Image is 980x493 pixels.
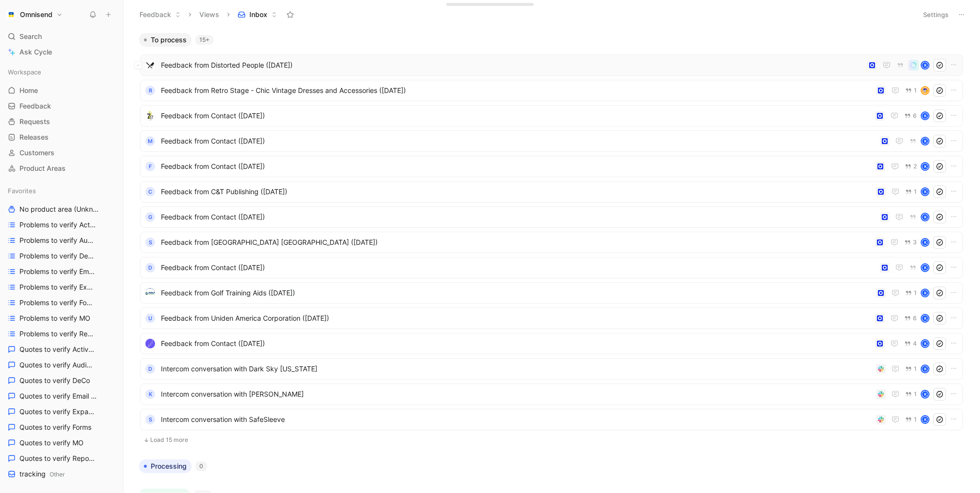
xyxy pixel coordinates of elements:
span: Feedback from C&T Publishing ([DATE]) [161,186,872,198]
div: K [922,188,928,195]
a: UFeedback from Uniden America Corporation ([DATE])6K [140,308,963,329]
div: C [145,187,155,197]
div: Favorites [4,183,119,198]
span: Problems to verify Expansion [19,282,97,292]
span: Quotes to verify Audience [19,360,96,370]
span: Feedback from Contact ([DATE]) [161,135,876,147]
a: Requests [4,114,119,129]
span: Inbox [249,10,267,19]
a: DFeedback from Contact ([DATE])K [140,257,963,278]
span: Feedback from Contact ([DATE]) [161,211,876,223]
span: Requests [19,117,50,127]
span: Feedback from Distorted People ([DATE]) [161,59,863,71]
a: logoFeedback from Golf Training Aids ([DATE])1K [140,282,963,304]
div: S [145,237,155,247]
button: Processing [139,459,192,473]
a: FFeedback from Contact ([DATE])2K [140,156,963,177]
a: DIntercom conversation with Dark Sky [US_STATE]1K [140,358,963,380]
a: RFeedback from Retro Stage - Chic Vintage Dresses and Accessories ([DATE])1avatar [140,80,963,101]
div: Processing0 [135,459,968,481]
div: K [922,214,928,220]
button: 1 [903,414,919,425]
img: logo [145,288,155,298]
span: 2 [913,164,917,169]
a: Problems to verify Email Builder [4,264,119,279]
a: Ask Cycle [4,45,119,59]
span: Problems to verify Audience [19,236,97,245]
span: Problems to verify Forms [19,298,95,308]
img: logo [145,339,155,348]
span: 1 [914,88,917,93]
button: 1 [903,288,919,298]
div: F [145,162,155,171]
span: Problems to verify MO [19,313,90,323]
span: Quotes to verify DeCo [19,376,90,385]
a: SIntercom conversation with SafeSleeve1K [140,409,963,430]
button: Views [195,7,224,22]
div: K [922,264,928,271]
h1: Omnisend [20,10,52,19]
span: Quotes to verify MO [19,438,84,448]
img: avatar [922,87,928,94]
div: G [145,212,155,222]
a: Quotes to verify MO [4,436,119,450]
div: D [145,263,155,273]
a: Quotes to verify Email builder [4,389,119,403]
a: Customers [4,146,119,160]
button: 4 [902,338,919,349]
img: logo [145,111,155,121]
span: Feedback from Contact ([DATE]) [161,161,872,172]
div: 15+ [195,35,213,45]
div: S [145,415,155,424]
div: R [145,86,155,95]
span: Quotes to verify Email builder [19,391,97,401]
a: CFeedback from C&T Publishing ([DATE])1K [140,181,963,202]
span: Problems to verify Email Builder [19,267,98,276]
a: No product area (Unknowns) [4,202,119,217]
a: SFeedback from [GEOGRAPHIC_DATA] [GEOGRAPHIC_DATA] ([DATE])3K [140,232,963,253]
span: Quotes to verify Forms [19,422,91,432]
span: Problems to verify DeCo [19,251,94,261]
span: Processing [151,461,187,471]
span: Favorites [8,186,36,196]
div: K [922,315,928,322]
div: K [922,112,928,119]
img: logo [145,60,155,70]
span: Feedback from [GEOGRAPHIC_DATA] [GEOGRAPHIC_DATA] ([DATE]) [161,237,871,248]
a: Releases [4,130,119,145]
a: logoFeedback from Contact ([DATE])6K [140,105,963,127]
button: 1 [903,85,919,96]
div: K [922,239,928,246]
button: 1 [903,364,919,374]
button: Inbox [233,7,281,22]
span: Feedback from Uniden America Corporation ([DATE]) [161,312,871,324]
span: Intercom conversation with Dark Sky [US_STATE] [161,363,872,375]
span: Feedback from Golf Training Aids ([DATE]) [161,287,872,299]
a: Problems to verify Reporting [4,327,119,341]
span: No product area (Unknowns) [19,204,100,215]
img: Omnisend [6,10,16,19]
span: Quotes to verify Reporting [19,454,96,463]
span: Feedback [19,101,51,111]
button: 3 [902,237,919,248]
span: 1 [914,189,917,195]
div: U [145,313,155,323]
a: Feedback [4,99,119,113]
a: Problems to verify MO [4,311,119,326]
button: To process [139,33,192,47]
a: Quotes to verify Activation [4,342,119,357]
a: Problems to verify Activation [4,218,119,232]
span: 4 [913,341,917,347]
a: Problems to verify Audience [4,233,119,248]
span: 3 [913,239,917,245]
div: M [145,136,155,146]
div: K [922,290,928,296]
button: 6 [902,313,919,324]
div: D [145,364,155,374]
a: Quotes to verify DeCo [4,373,119,388]
div: K [922,138,928,145]
span: Releases [19,132,49,142]
a: KIntercom conversation with [PERSON_NAME]1K [140,383,963,405]
span: Quotes to verify Expansion [19,407,96,417]
div: K [922,62,928,69]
